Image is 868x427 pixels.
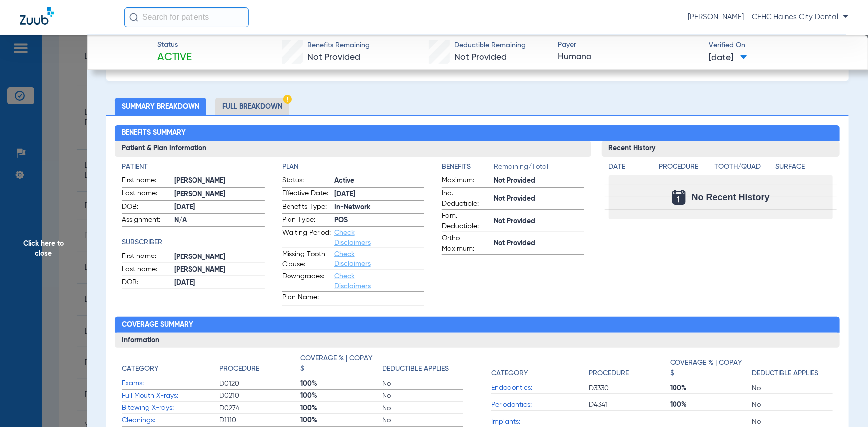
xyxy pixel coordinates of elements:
[818,379,868,427] iframe: Chat Widget
[609,162,651,172] h4: Date
[752,353,833,382] app-breakdown-title: Deductible Applies
[122,264,171,276] span: Last name:
[129,13,138,22] img: Search Icon
[715,162,772,172] h4: Tooth/Quad
[752,383,833,393] span: No
[671,358,747,379] h4: Coverage % | Copay $
[282,202,331,214] span: Benefits Type:
[122,188,171,200] span: Last name:
[589,353,670,382] app-breakdown-title: Procedure
[334,273,371,290] a: Check Disclaimers
[174,278,264,288] span: [DATE]
[558,51,700,63] span: Humana
[122,364,158,374] h4: Category
[301,353,382,378] app-breakdown-title: Coverage % | Copay $
[115,98,206,115] li: Summary Breakdown
[494,194,584,204] span: Not Provided
[157,51,192,65] span: Active
[688,12,848,22] span: [PERSON_NAME] - CFHC Haines City Dental
[174,176,264,186] span: [PERSON_NAME]
[715,162,772,175] app-breakdown-title: Tooth/Quad
[122,215,171,227] span: Assignment:
[454,53,507,62] span: Not Provided
[752,400,833,410] span: No
[115,141,591,157] h3: Patient & Plan Information
[494,176,584,186] span: Not Provided
[282,175,331,187] span: Status:
[122,415,219,426] span: Cleanings:
[122,202,171,214] span: DOB:
[122,162,264,172] h4: Patient
[115,317,840,333] h2: Coverage Summary
[752,417,833,427] span: No
[334,189,424,200] span: [DATE]
[382,379,463,389] span: No
[672,190,686,205] img: Calendar
[282,228,331,248] span: Waiting Period:
[122,353,219,378] app-breakdown-title: Category
[282,271,331,291] span: Downgrades:
[334,202,424,213] span: In-Network
[494,162,584,175] span: Remaining/Total
[775,162,833,175] app-breakdown-title: Surface
[609,162,651,175] app-breakdown-title: Date
[589,400,670,410] span: D4341
[659,162,711,175] app-breakdown-title: Procedure
[709,52,747,64] span: [DATE]
[442,175,490,187] span: Maximum:
[20,7,54,25] img: Zuub Logo
[659,162,711,172] h4: Procedure
[219,353,300,378] app-breakdown-title: Procedure
[122,237,264,248] app-breakdown-title: Subscriber
[491,368,528,379] h4: Category
[442,162,494,175] app-breakdown-title: Benefits
[382,364,449,374] h4: Deductible Applies
[174,265,264,275] span: [PERSON_NAME]
[215,98,289,115] li: Full Breakdown
[307,53,360,62] span: Not Provided
[301,415,382,425] span: 100%
[671,383,752,393] span: 100%
[382,403,463,413] span: No
[589,368,629,379] h4: Procedure
[282,249,331,270] span: Missing Tooth Clause:
[283,95,292,104] img: Hazard
[219,415,300,425] span: D1110
[334,176,424,186] span: Active
[174,252,264,262] span: [PERSON_NAME]
[219,403,300,413] span: D0274
[282,162,424,172] h4: Plan
[382,391,463,401] span: No
[491,353,589,382] app-breakdown-title: Category
[442,162,494,172] h4: Benefits
[301,391,382,401] span: 100%
[334,229,371,246] a: Check Disclaimers
[301,403,382,413] span: 100%
[589,383,670,393] span: D3330
[122,403,219,413] span: Bitewing X-rays:
[334,251,371,267] a: Check Disclaimers
[219,364,259,374] h4: Procedure
[307,40,370,51] span: Benefits Remaining
[602,141,840,157] h3: Recent History
[122,277,171,289] span: DOB:
[122,391,219,401] span: Full Mouth X-rays:
[382,353,463,378] app-breakdown-title: Deductible Applies
[491,400,589,410] span: Periodontics:
[122,175,171,187] span: First name:
[219,379,300,389] span: D0120
[282,292,331,306] span: Plan Name:
[334,215,424,226] span: POS
[752,368,818,379] h4: Deductible Applies
[494,216,584,227] span: Not Provided
[174,202,264,213] span: [DATE]
[558,40,700,50] span: Payer
[282,188,331,200] span: Effective Date:
[122,251,171,263] span: First name:
[115,333,840,348] h3: Information
[115,125,840,141] h2: Benefits Summary
[219,391,300,401] span: D0210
